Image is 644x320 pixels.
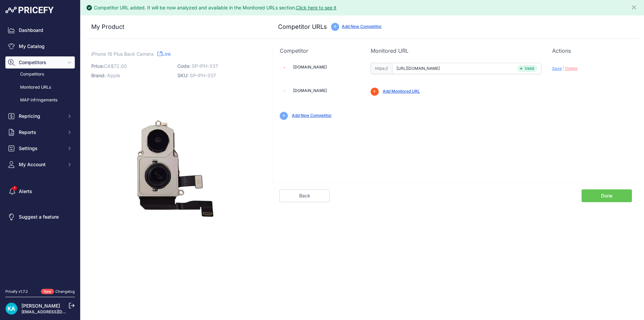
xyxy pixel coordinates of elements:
button: My Account [5,158,75,171]
nav: Sidebar [5,24,75,281]
span: | [563,66,564,71]
a: Done [582,189,632,202]
button: Repricing [5,110,75,122]
a: Changelog [55,289,75,294]
a: My Catalog [5,40,75,52]
a: Dashboard [5,24,75,36]
p: Competitor [280,47,360,55]
span: SKU: [177,73,189,78]
a: Competitors [5,68,75,80]
span: Brand: [91,73,106,78]
span: Settings [19,145,63,152]
span: Competitors [19,59,63,66]
span: Repricing [19,113,63,120]
span: New [41,289,54,294]
span: https:// [371,63,392,74]
span: Code: [177,63,191,69]
p: Monitored URL [371,47,541,55]
a: Alerts [5,185,75,197]
a: [DOMAIN_NAME] [293,88,327,93]
span: Save [552,66,562,71]
span: Delete [565,66,578,71]
a: Add New Competitor [292,113,332,118]
div: Competitor URL added. It will be now analyzed and available in the Monitored URLs section. [94,4,336,11]
a: Add New Competitor [342,24,382,29]
button: Settings [5,142,75,154]
span: SP-IPH-337 [192,63,218,69]
button: Competitors [5,56,75,68]
span: My Account [19,161,63,168]
p: CA$ [91,61,173,71]
span: iPhone 16 Plus Back Camera [91,50,154,58]
a: Back [279,189,330,202]
a: MAP infringements [5,94,75,106]
span: SP-IPH-337 [190,73,216,78]
span: Price: [91,63,104,69]
span: Reports [19,129,63,136]
div: Pricefy v1.7.2 [5,289,28,294]
h3: Competitor URLs [278,22,327,32]
button: Close [631,3,639,11]
button: Reports [5,126,75,138]
a: [DOMAIN_NAME] [293,64,327,70]
input: mtech.shop/product [392,63,541,74]
span: 72.00 [114,63,127,69]
a: [PERSON_NAME] [21,303,60,309]
a: Monitored URLs [5,82,75,93]
p: Actions [552,47,632,55]
span: Apple [107,73,120,78]
a: [EMAIL_ADDRESS][DOMAIN_NAME] [21,309,92,314]
a: Click here to see it [296,5,336,10]
h3: My Product [91,22,259,32]
img: Pricefy Logo [5,7,54,13]
a: Suggest a feature [5,211,75,223]
a: Add Monitored URL [383,89,420,94]
a: Link [157,50,171,58]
